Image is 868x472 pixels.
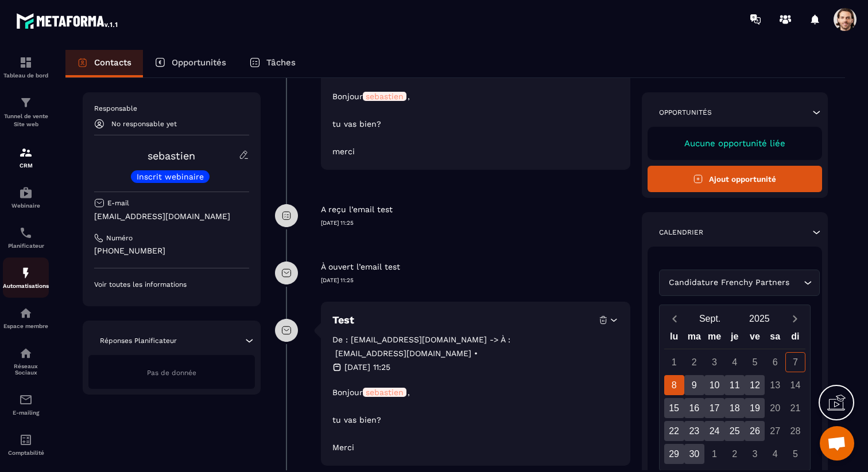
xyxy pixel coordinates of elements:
[19,146,33,159] img: formation
[332,440,619,454] p: Merci
[107,198,129,208] p: E-mail
[3,47,49,87] a: formationformationTableau de bord
[785,329,805,349] div: di
[3,363,49,376] p: Réseaux Sociaux
[19,186,33,200] img: automations
[321,219,630,227] p: [DATE] 11:25
[745,352,765,372] div: 5
[137,173,204,181] p: Inscrit webinaire
[3,298,49,338] a: automationsautomationsEspace membre
[785,398,805,418] div: 21
[745,444,765,464] div: 3
[106,233,133,243] p: Numéro
[321,204,393,215] p: A reçu l’email test
[148,150,195,162] a: sebastien
[363,92,406,101] span: sebastien
[745,329,765,349] div: ve
[659,108,712,117] p: Opportunités
[19,393,33,407] img: email
[785,352,805,372] div: 7
[685,309,735,329] button: Open months overlay
[363,388,406,397] span: sebastien
[332,413,619,427] p: tu vas bien?
[3,137,49,177] a: formationformationCRM
[765,329,785,349] div: sa
[19,266,33,280] img: automations
[19,433,33,447] img: accountant
[704,421,724,441] div: 24
[3,338,49,384] a: social-networksocial-networkRéseaux Sociaux
[19,346,33,360] img: social-network
[3,202,49,209] p: Webinaire
[94,211,249,222] p: [EMAIL_ADDRESS][DOMAIN_NAME]
[111,120,177,128] p: No responsable yet
[765,444,785,464] div: 4
[94,245,249,256] p: [PHONE_NUMBER]
[3,243,49,249] p: Planificateur
[332,117,619,131] p: tu vas bien?
[765,375,785,395] div: 13
[664,329,684,349] div: lu
[765,352,785,372] div: 6
[785,421,805,441] div: 28
[659,138,811,149] p: Aucune opportunité liée
[684,375,704,395] div: 9
[704,329,724,349] div: me
[94,280,249,289] p: Voir toutes les informations
[704,398,724,418] div: 17
[664,352,806,464] div: Calendar days
[3,217,49,258] a: schedulerschedulerPlanificateur
[785,444,805,464] div: 5
[19,96,33,110] img: formation
[664,421,684,441] div: 22
[19,226,33,240] img: scheduler
[3,162,49,169] p: CRM
[664,311,685,326] button: Previous month
[321,276,630,284] p: [DATE] 11:25
[3,112,49,128] p: Tunnel de vente Site web
[3,384,49,424] a: emailemailE-mailing
[238,50,307,77] a: Tâches
[704,444,724,464] div: 1
[332,313,354,327] p: test
[784,311,805,326] button: Next month
[684,329,704,349] div: ma
[16,10,119,31] img: logo
[664,444,684,464] div: 29
[664,375,684,395] div: 8
[19,306,33,320] img: automations
[3,409,49,416] p: E-mailing
[266,57,296,68] p: Tâches
[3,87,49,137] a: formationformationTunnel de vente Site web
[735,309,784,329] button: Open years overlay
[3,323,49,329] p: Espace membre
[724,375,745,395] div: 11
[659,270,820,296] div: Search for option
[684,421,704,441] div: 23
[724,444,745,464] div: 2
[65,50,143,77] a: Contacts
[94,104,249,113] p: Responsable
[3,177,49,217] a: automationsautomationsWebinaire
[3,283,49,289] p: Automatisations
[745,421,765,441] div: 26
[664,329,806,464] div: Calendar wrapper
[332,333,616,360] p: De : [EMAIL_ADDRESS][DOMAIN_NAME] -> À : •
[684,444,704,464] div: 30
[335,346,471,360] span: [EMAIL_ADDRESS][DOMAIN_NAME]
[704,352,724,372] div: 3
[3,258,49,298] a: automationsautomationsAutomatisations
[745,398,765,418] div: 19
[745,375,765,395] div: 12
[666,276,792,289] span: Candidature Frenchy Partners
[684,352,704,372] div: 2
[820,426,854,461] a: Ouvrir le chat
[765,398,785,418] div: 20
[344,360,390,374] p: [DATE] 11:25
[19,56,33,69] img: formation
[3,450,49,456] p: Comptabilité
[664,398,684,418] div: 15
[332,89,619,103] p: Bonjour ,
[172,57,226,68] p: Opportunités
[724,398,745,418] div: 18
